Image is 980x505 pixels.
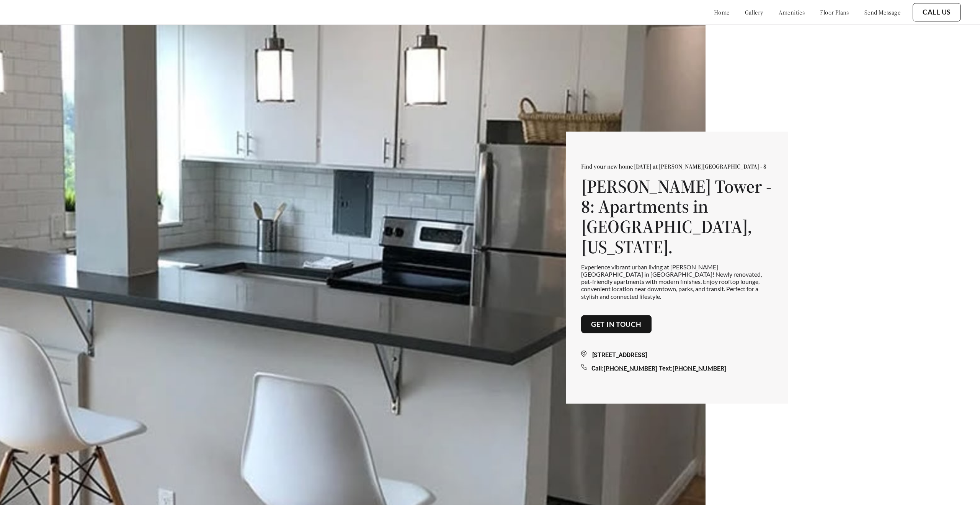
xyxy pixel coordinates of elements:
a: home [714,8,730,16]
div: [STREET_ADDRESS] [581,351,773,360]
a: gallery [745,8,763,16]
span: Call: [591,365,604,372]
a: Get in touch [591,320,642,328]
span: Text: [659,365,673,372]
a: floor plans [820,8,849,16]
a: [PHONE_NUMBER] [673,364,726,372]
a: [PHONE_NUMBER] [604,364,657,372]
button: Get in touch [581,315,652,333]
button: Call Us [913,3,961,21]
a: amenities [779,8,805,16]
h1: [PERSON_NAME] Tower - 8: Apartments in [GEOGRAPHIC_DATA], [US_STATE]. [581,176,773,257]
a: Call Us [923,8,951,16]
a: send message [864,8,900,16]
p: Find your new home [DATE] at [PERSON_NAME][GEOGRAPHIC_DATA] - 8 [581,162,773,170]
p: Experience vibrant urban living at [PERSON_NAME][GEOGRAPHIC_DATA] in [GEOGRAPHIC_DATA]! Newly ren... [581,263,773,300]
